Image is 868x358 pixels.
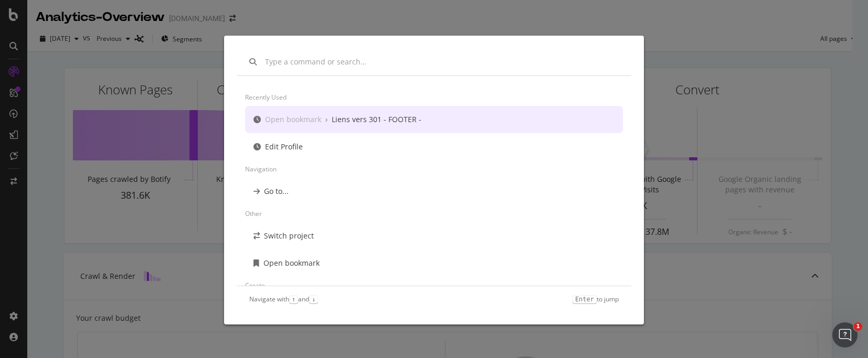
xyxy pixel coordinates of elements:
[264,186,289,197] div: Go to...
[832,322,858,348] iframe: Intercom live chat
[264,231,314,241] div: Switch project
[573,295,597,303] kbd: Enter
[325,114,327,125] div: ›
[245,205,623,222] div: Other
[265,142,303,152] div: Edit Profile
[224,36,644,324] div: modal
[245,89,623,106] div: Recently used
[265,57,619,67] input: Type a command or search…
[309,295,318,303] kbd: ↓
[573,295,619,303] div: to jump
[245,277,623,294] div: Create
[263,258,320,268] div: Open bookmark
[265,114,321,125] div: Open bookmark
[854,322,862,331] span: 1
[245,160,623,178] div: Navigation
[289,295,298,303] kbd: ↑
[332,114,421,125] div: Liens vers 301 - FOOTER -
[249,295,318,303] div: Navigate with and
